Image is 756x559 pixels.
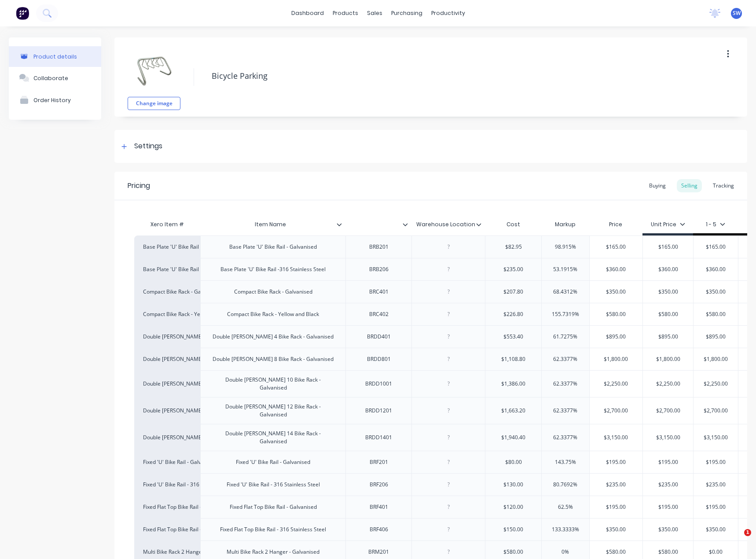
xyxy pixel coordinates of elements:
[694,496,738,518] div: $195.00
[485,281,541,303] div: $207.80
[694,303,738,325] div: $580.00
[200,216,345,233] div: Item Name
[590,258,643,280] div: $360.00
[643,519,693,541] div: $350.00
[542,348,589,370] div: 62.3377%
[143,503,191,511] div: Fixed Flat Top Bike Rail - Galvanised
[220,479,327,490] div: Fixed 'U' Bike Rail - 316 Stainless Steel
[143,380,191,388] div: Double [PERSON_NAME] 10 Bike Rack - Galvanised
[590,236,643,258] div: $165.00
[357,331,401,342] div: BRDD401
[134,216,200,233] div: Xero Item #
[643,451,693,473] div: $195.00
[9,67,101,89] button: Collaborate
[694,258,738,280] div: $360.00
[643,474,693,496] div: $235.00
[134,141,162,152] div: Settings
[143,310,191,318] div: Compact Bike Rack - Yellow and Black
[643,496,693,518] div: $195.00
[643,373,693,395] div: $2,250.00
[708,179,738,192] div: Tracking
[220,309,326,320] div: Compact Bike Rack - Yellow and Black
[357,286,401,298] div: BRC401
[726,529,747,550] iframe: Intercom live chat
[143,265,191,273] div: Base Plate 'U' Bike Rail -316 Stainless Steel
[542,326,589,348] div: 61.7275%
[694,519,738,541] div: $350.00
[485,216,541,233] div: Cost
[694,281,738,303] div: $350.00
[694,348,738,370] div: $1,800.00
[357,405,401,416] div: BRDD1201
[694,236,738,258] div: $165.00
[220,546,327,558] div: Multi Bike Rack 2 Hanger - Galvanised
[694,474,738,496] div: $235.00
[590,400,643,422] div: $2,700.00
[643,258,693,280] div: $360.00
[143,458,191,466] div: Fixed 'U' Bike Rail - Galvanised
[589,216,643,233] div: Price
[590,373,643,395] div: $2,250.00
[143,526,191,533] div: Fixed Flat Top Bike Rail - 316 Stainless Steel
[542,281,589,303] div: 68.4312%
[733,9,741,17] span: SW
[643,348,693,370] div: $1,800.00
[643,326,693,348] div: $895.00
[229,456,317,468] div: Fixed 'U' Bike Rail - Galvanised
[227,286,319,298] div: Compact Bike Rack - Galvanised
[357,353,401,365] div: BRDD801
[9,89,101,111] button: Order History
[694,427,738,449] div: $3,150.00
[590,348,643,370] div: $1,800.00
[590,427,643,449] div: $3,150.00
[206,331,341,342] div: Double [PERSON_NAME] 4 Bike Rack - Galvanised
[143,243,191,251] div: Base Plate 'U' Bike Rail - Galvanised
[590,281,643,303] div: $350.00
[213,264,333,275] div: Base Plate 'U' Bike Rail -316 Stainless Steel
[643,236,693,258] div: $165.00
[485,236,541,258] div: $82.95
[16,7,29,20] img: Factory
[694,373,738,395] div: $2,250.00
[204,428,342,447] div: Double [PERSON_NAME] 14 Bike Rack - Galvanised
[357,501,401,513] div: BRF401
[542,303,589,325] div: 155.7319%
[143,288,191,296] div: Compact Bike Rack - Galvanised
[485,496,541,518] div: $120.00
[33,75,68,81] div: Collaborate
[643,281,693,303] div: $350.00
[694,451,738,473] div: $195.00
[651,221,685,228] div: Unit Price
[128,180,150,191] div: Pricing
[287,7,328,20] a: dashboard
[411,213,480,235] div: Warehouse Location
[643,427,693,449] div: $3,150.00
[143,355,191,363] div: Double [PERSON_NAME] 8 Bike Rack - Galvanised
[9,46,101,67] button: Product details
[542,427,589,449] div: 62.3377%
[485,373,541,395] div: $1,386.00
[207,66,692,86] textarea: Bicycle Parking
[645,179,670,192] div: Buying
[744,529,751,536] span: 1
[222,241,324,253] div: Base Plate 'U' Bike Rail - Galvanised
[590,326,643,348] div: $895.00
[590,474,643,496] div: $235.00
[485,400,541,422] div: $1,663.20
[411,216,485,233] div: Warehouse Location
[542,236,589,258] div: 98.915%
[357,456,401,468] div: BRF201
[694,326,738,348] div: $895.00
[33,97,71,103] div: Order History
[328,7,363,20] div: products
[542,258,589,280] div: 53.1915%
[485,451,541,473] div: $80.00
[132,48,176,92] img: file
[643,400,693,422] div: $2,700.00
[143,333,191,341] div: Double [PERSON_NAME] 4 Bike Rack - Galvanised
[542,373,589,395] div: 62.3377%
[590,451,643,473] div: $195.00
[387,7,427,20] div: purchasing
[357,309,401,320] div: BRC402
[206,353,341,365] div: Double [PERSON_NAME] 8 Bike Rack - Galvanised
